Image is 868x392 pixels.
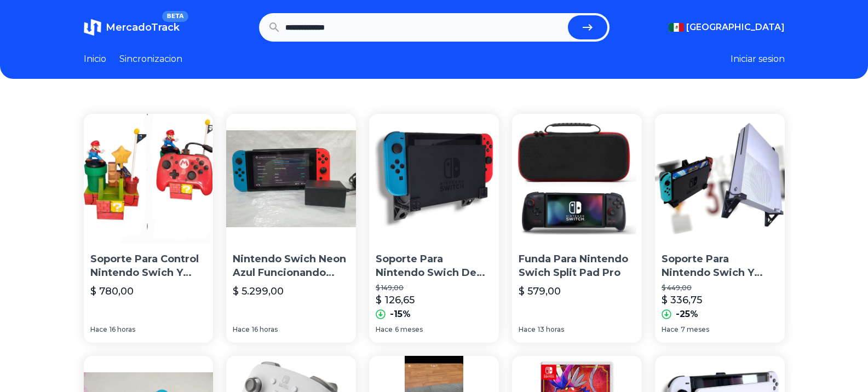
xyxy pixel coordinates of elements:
[662,284,778,292] p: $ 449,00
[376,252,492,280] p: Soporte Para Nintendo Swich De Pared
[686,21,785,34] span: [GEOGRAPHIC_DATA]
[519,284,561,299] p: $ 579,00
[512,114,642,244] img: Funda Para Nintendo Swich Split Pad Pro
[538,325,564,334] span: 13 horas
[119,53,182,66] a: Sincronizacion
[84,19,101,36] img: MercadoTrack
[84,19,180,36] a: MercadoTrackBETA
[676,308,698,321] p: -25%
[110,325,135,334] span: 16 horas
[233,252,349,280] p: Nintendo Swich Neon Azul Funcionando Perfecto Sin Detalles
[90,284,134,299] p: $ 780,00
[655,114,785,343] a: Soporte Para Nintendo Swich Y Soporte Para Xbox One Soporte Para Nintendo Swich Y Soporte Para Xb...
[106,21,180,33] span: MercadoTrack
[226,114,356,244] img: Nintendo Swich Neon Azul Funcionando Perfecto Sin Detalles
[376,284,492,292] p: $ 149,00
[512,114,642,343] a: Funda Para Nintendo Swich Split Pad ProFunda Para Nintendo Swich Split Pad Pro$ 579,00Hace13 horas
[519,325,536,334] span: Hace
[84,114,214,244] img: Soporte Para Control Nintendo Swich Y Amiibo Con Mario
[369,114,499,244] img: Soporte Para Nintendo Swich De Pared
[662,325,679,334] span: Hace
[162,11,188,22] span: BETA
[376,292,415,308] p: $ 126,65
[669,23,684,32] img: Mexico
[390,308,411,321] p: -15%
[233,284,284,299] p: $ 5.299,00
[90,252,207,280] p: Soporte Para Control Nintendo Swich Y Amiibo Con [PERSON_NAME]
[376,325,393,334] span: Hace
[252,325,278,334] span: 16 horas
[395,325,423,334] span: 6 meses
[84,53,106,66] a: Inicio
[662,292,702,308] p: $ 336,75
[669,21,785,34] button: [GEOGRAPHIC_DATA]
[226,114,356,343] a: Nintendo Swich Neon Azul Funcionando Perfecto Sin DetallesNintendo Swich Neon Azul Funcionando Pe...
[731,53,785,66] button: Iniciar sesion
[519,252,635,280] p: Funda Para Nintendo Swich Split Pad Pro
[84,114,214,343] a: Soporte Para Control Nintendo Swich Y Amiibo Con Mario Soporte Para Control Nintendo Swich Y Amii...
[662,252,778,280] p: Soporte Para Nintendo Swich Y Soporte Para Xbox One
[681,325,709,334] span: 7 meses
[90,325,107,334] span: Hace
[655,114,785,244] img: Soporte Para Nintendo Swich Y Soporte Para Xbox One
[369,114,499,343] a: Soporte Para Nintendo Swich De ParedSoporte Para Nintendo Swich De Pared$ 149,00$ 126,65-15%Hace6...
[233,325,250,334] span: Hace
